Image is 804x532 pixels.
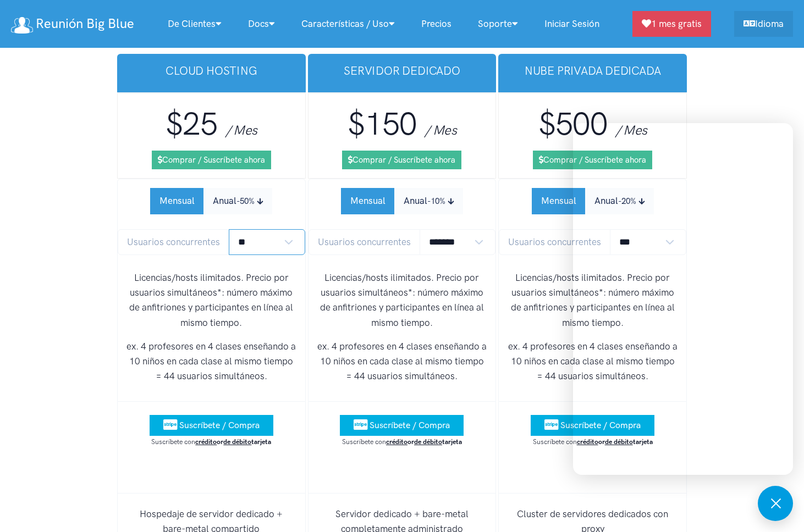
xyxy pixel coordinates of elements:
a: Iniciar sesión [531,12,613,36]
small: Suscríbete con [533,437,653,446]
h3: Nube privada dedicada [507,63,678,79]
button: Anual-10% [394,188,463,214]
div: Subscription Period [150,188,272,214]
strong: or tarjeta [195,437,271,446]
p: ex. 4 profesores en 4 clases enseñando a 10 niños en cada clase al mismo tiempo = 44 usuarios sim... [508,339,678,384]
a: Comprar / Suscríbete ahora [533,151,652,169]
u: de débito [223,437,251,446]
span: Usuarios concurrentes [499,229,610,255]
strong: or tarjeta [386,437,462,446]
small: -50% [236,196,255,206]
span: Usuarios concurrentes [309,229,420,255]
img: logo [11,17,33,34]
small: Suscríbete con [342,437,462,446]
iframe: PayPal [538,456,648,475]
small: Suscríbete con [151,437,271,446]
a: Docs [235,12,288,36]
span: / Mes [425,122,456,138]
a: Reunión Big Blue [11,12,134,36]
a: Idioma [734,11,793,37]
span: Suscríbete / Compra [179,420,260,430]
div: Subscription Period [341,188,463,214]
a: De clientes [155,12,235,36]
h3: cloud Hosting [126,63,297,79]
span: $500 [538,105,608,143]
a: 1 mes gratis [632,11,711,37]
button: Mensual [341,188,395,214]
span: / Mes [225,122,257,138]
p: ex. 4 profesores en 4 clases enseñando a 10 niños en cada clase al mismo tiempo = 44 usuarios sim... [317,339,487,384]
p: Licencias/hosts ilimitados. Precio por usuarios simultáneos*: número máximo de anfitriones y part... [317,270,487,330]
a: Características / uso [288,12,408,36]
iframe: PayPal [347,456,457,475]
a: Soporte [465,12,531,36]
span: / Mes [615,122,647,138]
button: Mensual [150,188,204,214]
u: crédito [386,437,407,446]
small: -10% [427,196,445,206]
p: ex. 4 profesores en 4 clases enseñando a 10 niños en cada clase al mismo tiempo = 44 usuarios sim... [126,339,296,384]
u: crédito [195,437,217,446]
div: Subscription Period [532,188,654,214]
a: Precios [408,12,465,36]
u: de débito [414,437,442,446]
iframe: PayPal [156,456,266,475]
p: Licencias/hosts ilimitados. Precio por usuarios simultáneos*: número máximo de anfitriones y part... [508,270,678,330]
span: Suscríbete / Compra [560,420,641,430]
a: Comprar / Suscríbete ahora [152,151,271,169]
span: $150 [348,105,417,143]
p: Licencias/hosts ilimitados. Precio por usuarios simultáneos*: número máximo de anfitriones y part... [126,270,296,330]
span: $25 [166,105,217,143]
span: Suscríbete / Compra [370,420,450,430]
h3: Servidor Dedicado [317,63,488,79]
span: Usuarios concurrentes [118,229,229,255]
button: Anual-50% [203,188,272,214]
a: Comprar / Suscríbete ahora [342,151,461,169]
button: Mensual [532,188,586,214]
